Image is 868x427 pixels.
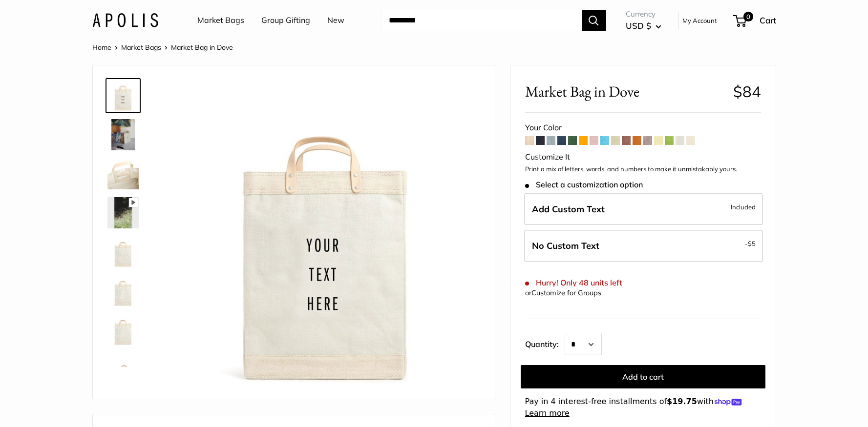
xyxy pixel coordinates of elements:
[107,197,139,228] img: Market Bag in Dove
[531,288,601,297] a: Customize for Groups
[733,82,761,101] span: $84
[525,331,565,355] label: Quantity:
[748,240,756,247] span: $5
[524,193,763,225] label: Add Custom Text
[525,82,726,101] span: Market Bag in Dove
[107,275,139,306] img: Market Bag in Dove
[106,234,141,269] a: Market Bag in Dove
[106,195,141,230] a: Market Bag in Dove
[582,10,606,31] button: Search
[107,80,139,111] img: Market Bag in Dove
[626,20,651,31] span: USD $
[734,13,776,28] a: 0 Cart
[197,13,244,28] a: Market Bags
[381,10,582,31] input: Search...
[171,80,480,389] img: Market Bag in Dove
[745,238,756,249] span: -
[106,117,141,152] a: Market Bag in Dove
[524,230,763,262] label: Leave Blank
[92,13,158,27] img: Apolis
[626,18,661,34] button: USD $
[532,203,605,215] span: Add Custom Text
[107,119,139,150] img: Market Bag in Dove
[525,278,622,287] span: Hurry! Only 48 units left
[760,15,776,25] span: Cart
[525,121,761,135] div: Your Color
[525,180,643,189] span: Select a customization option
[327,13,344,28] a: New
[171,43,233,52] span: Market Bag in Dove
[743,12,753,21] span: 0
[107,314,139,346] img: Market Bag in Dove
[106,351,141,386] a: Market Bag in Dove
[731,201,756,213] span: Included
[107,158,139,189] img: Market Bag in Dove
[106,312,141,347] a: Market Bag in Dove
[107,353,139,385] img: Market Bag in Dove
[261,13,310,28] a: Group Gifting
[92,43,111,52] a: Home
[532,240,599,251] span: No Custom Text
[521,365,765,388] button: Add to cart
[106,273,141,308] a: Market Bag in Dove
[92,41,233,54] nav: Breadcrumb
[107,236,139,267] img: Market Bag in Dove
[626,7,661,21] span: Currency
[682,15,717,26] a: My Account
[121,43,161,52] a: Market Bags
[525,164,761,174] p: Print a mix of letters, words, and numbers to make it unmistakably yours.
[106,78,141,113] a: Market Bag in Dove
[106,156,141,191] a: Market Bag in Dove
[525,150,761,164] div: Customize It
[525,286,601,300] div: or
